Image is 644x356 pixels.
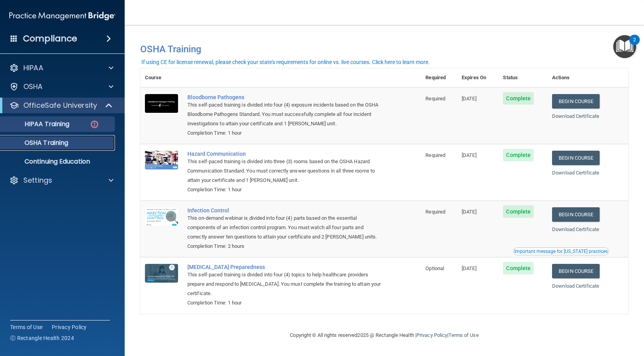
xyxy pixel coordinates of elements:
a: Download Certificate [552,226,599,232]
a: Begin Course [552,94,600,109]
span: Complete [503,92,534,105]
a: Download Certificate [552,170,599,176]
span: [DATE] [462,152,476,158]
a: Privacy Policy [416,332,447,338]
th: Status [498,68,547,87]
div: This on-demand webinar is divided into four (4) parts based on the essential components of an inf... [187,214,382,242]
a: [MEDICAL_DATA] Preparedness [187,264,382,270]
a: OfficeSafe University [9,101,113,110]
img: PMB logo [9,8,115,24]
a: Terms of Use [448,332,478,338]
div: This self-paced training is divided into three (3) rooms based on the OSHA Hazard Communication S... [187,157,382,185]
img: danger-circle.6113f641.png [90,119,99,129]
span: [DATE] [462,265,476,271]
a: Terms of Use [10,323,42,331]
span: Required [425,152,445,158]
iframe: Drift Widget Chat Controller [605,302,635,332]
button: If using CE for license renewal, please check your state's requirements for online vs. live cours... [140,58,431,66]
p: Continuing Education [5,158,111,166]
a: Privacy Policy [52,323,87,331]
h4: Compliance [23,33,77,44]
a: Hazard Communication [187,151,382,157]
span: Complete [503,149,534,161]
th: Actions [547,68,628,87]
span: [DATE] [462,209,476,215]
a: Infection Control [187,207,382,214]
a: Begin Course [552,207,600,222]
p: OfficeSafe University [23,101,97,110]
a: Download Certificate [552,113,599,119]
a: HIPAA [9,63,113,73]
div: Important message for [US_STATE] practices [514,249,608,254]
div: Copyright © All rights reserved 2025 @ Rectangle Health | | [242,323,527,348]
a: Bloodborne Pathogens [187,94,382,100]
h4: OSHA Training [140,44,628,55]
p: OSHA Training [5,139,68,147]
div: If using CE for license renewal, please check your state's requirements for online vs. live cours... [141,59,430,65]
div: This self-paced training is divided into four (4) topics to help healthcare providers prepare and... [187,270,382,298]
span: Required [425,209,445,215]
a: OSHA [9,82,113,91]
a: Settings [9,176,113,185]
a: Begin Course [552,151,600,165]
a: Download Certificate [552,283,599,289]
div: Completion Time: 1 hour [187,128,382,138]
button: Open Resource Center, 2 new notifications [613,35,636,58]
div: Completion Time: 2 hours [187,242,382,251]
span: Ⓒ Rectangle Health 2024 [10,334,74,342]
p: HIPAA [23,63,43,73]
p: Settings [23,176,52,185]
p: HIPAA Training [5,120,69,128]
span: Required [425,96,445,101]
th: Expires On [457,68,498,87]
th: Required [421,68,457,87]
span: Complete [503,262,534,274]
a: Begin Course [552,264,600,278]
div: This self-paced training is divided into four (4) exposure incidents based on the OSHA Bloodborne... [187,100,382,128]
div: Completion Time: 1 hour [187,298,382,308]
span: Optional [425,265,444,271]
div: Completion Time: 1 hour [187,185,382,194]
th: Course [140,68,183,87]
button: Read this if you are a dental practitioner in the state of CA [513,247,609,255]
span: [DATE] [462,96,476,101]
span: Complete [503,205,534,218]
div: 2 [633,40,636,50]
p: OSHA [23,82,43,91]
